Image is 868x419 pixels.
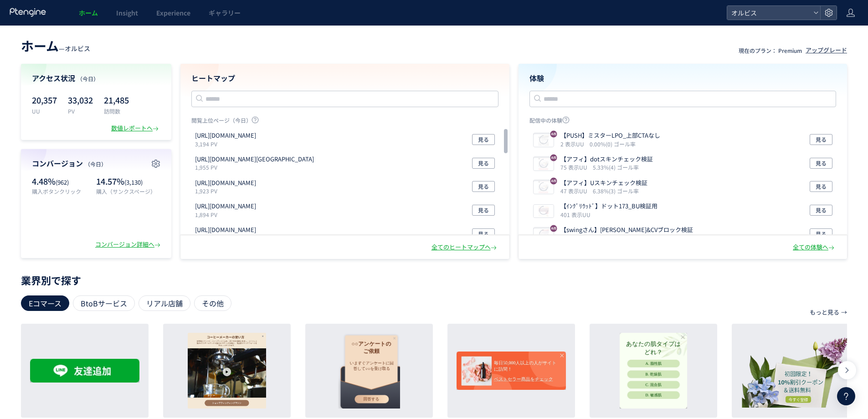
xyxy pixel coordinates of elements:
[21,295,69,311] div: Eコマース
[65,44,90,53] span: オルビス
[478,228,489,239] span: 見る
[806,46,847,55] div: アップグレード
[116,8,138,17] span: Insight
[32,158,160,169] h4: コンバージョン
[472,205,495,216] button: 見る
[472,228,495,239] button: 見る
[32,73,160,83] h4: アクセス状況
[472,181,495,192] button: 見る
[156,8,190,17] span: Experience
[85,160,107,168] span: （今日）
[478,134,489,145] span: 見る
[195,155,314,164] p: https://sb-skincaretopics.discover-news.tokyo/ab/dot_kiji_48
[478,181,489,192] span: 見る
[32,187,92,195] p: 購入ボタンクリック
[431,243,498,252] div: 全てのヒートマップへ
[56,178,69,186] span: (962)
[195,140,260,148] p: 3,194 PV
[194,295,231,311] div: その他
[195,234,260,242] p: 1,759 PV
[73,295,135,311] div: BtoBサービス
[195,226,256,234] p: https://pr.orbis.co.jp/cosmetics/u/100
[478,205,489,216] span: 見る
[472,134,495,145] button: 見る
[68,107,93,115] p: PV
[124,178,143,186] span: (3,130)
[104,107,129,115] p: 訪問数
[195,187,260,195] p: 1,923 PV
[104,93,129,107] p: 21,485
[21,36,90,55] div: —
[68,93,93,107] p: 33,032
[32,176,92,187] p: 4.48%
[32,93,57,107] p: 20,357
[96,187,160,195] p: 購入（サンクスページ）
[32,107,57,115] p: UU
[77,75,99,83] span: （今日）
[195,202,256,211] p: https://pr.orbis.co.jp/cosmetics/clearful/331
[96,176,160,187] p: 14.57%
[841,305,847,320] p: →
[191,73,498,83] h4: ヒートマップ
[79,8,98,17] span: ホーム
[21,277,847,283] p: 業界別で探す
[195,163,318,171] p: 1,955 PV
[729,6,810,20] span: オルビス
[195,131,256,140] p: https://orbis.co.jp/order/thanks
[209,8,241,17] span: ギャラリー
[478,158,489,169] span: 見る
[472,158,495,169] button: 見る
[21,36,59,55] span: ホーム
[111,124,160,133] div: 数値レポートへ
[191,116,498,128] p: 閲覧上位ページ（今日）
[195,179,256,187] p: https://pr.orbis.co.jp/cosmetics/udot/100
[739,47,802,54] p: 現在のプラン： Premium
[95,240,162,249] div: コンバージョン詳細へ
[810,305,839,320] p: もっと見る
[139,295,190,311] div: リアル店舗
[195,211,260,218] p: 1,894 PV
